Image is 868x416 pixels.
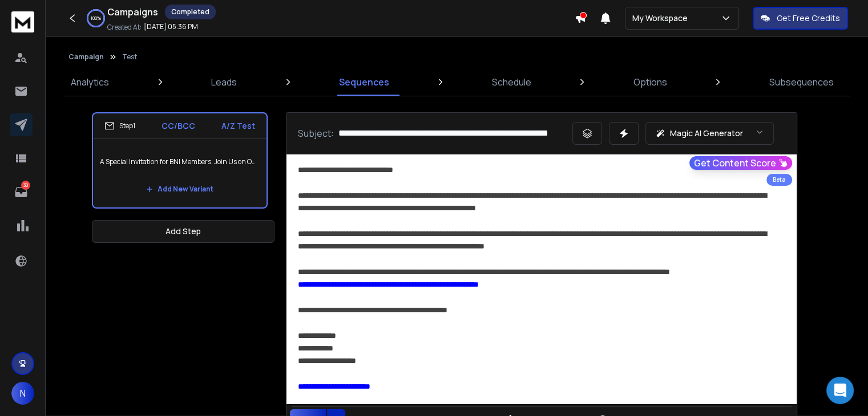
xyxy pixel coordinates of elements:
button: Magic AI Generator [645,122,774,145]
a: 30 [10,181,33,203]
p: 100 % [91,15,101,22]
a: Leads [204,68,244,96]
p: A Special Invitation for BNI Members: Join Us on Our Podcast. [100,146,260,178]
button: N [11,382,34,405]
div: Beta [766,174,792,186]
div: Completed [165,5,216,19]
button: Get Content Score [689,156,792,170]
p: Options [633,75,667,89]
p: 30 [21,181,30,190]
p: Get Free Credits [777,13,840,24]
a: Subsequences [762,68,841,96]
a: Analytics [64,68,116,96]
div: Step 1 [104,121,135,131]
a: Sequences [332,68,396,96]
p: CC/BCC [162,120,195,132]
p: Created At: [107,23,142,32]
button: Add Step [92,220,274,243]
button: Campaign [68,52,104,62]
p: Leads [211,75,237,89]
p: Sequences [339,75,389,89]
li: Step1CC/BCCA/Z TestA Special Invitation for BNI Members: Join Us on Our Podcast.Add New Variant [92,112,268,209]
img: logo [11,11,34,32]
a: Options [627,68,674,96]
button: Get Free Credits [753,7,848,30]
p: Schedule [492,75,531,89]
p: Subsequences [769,75,834,89]
button: Add New Variant [137,178,223,201]
a: Schedule [485,68,538,96]
h1: Campaigns [107,5,158,19]
p: My Workspace [632,13,692,24]
p: Magic AI Generator [670,128,743,139]
p: A/Z Test [221,120,255,132]
p: [DATE] 05:36 PM [144,22,198,31]
p: Test [122,52,137,62]
div: Open Intercom Messenger [826,377,854,404]
p: Analytics [71,75,109,89]
p: Subject: [298,127,334,140]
